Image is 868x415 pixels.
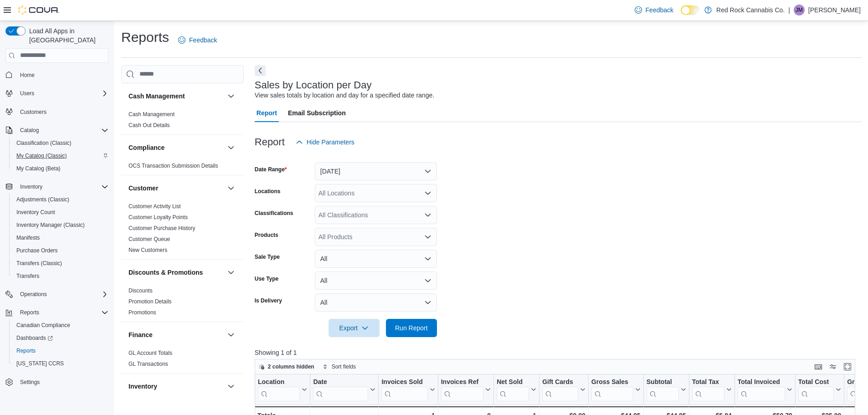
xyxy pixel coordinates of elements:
div: Invoices Ref [441,378,483,401]
div: Invoices Sold [381,378,427,401]
span: [US_STATE] CCRS [16,360,64,367]
a: Promotion Details [128,298,172,305]
a: GL Account Totals [128,350,172,356]
button: 2 columns hidden [255,361,318,372]
span: Promotion Details [128,298,172,305]
span: GL Account Totals [128,349,172,357]
a: Transfers [13,271,43,282]
div: Finance [121,348,244,373]
button: Reports [2,306,112,319]
div: Discounts & Promotions [121,285,244,322]
span: 2 columns hidden [268,363,314,370]
div: Gift Card Sales [542,378,578,401]
button: Cash Management [226,91,236,102]
span: Canadian Compliance [13,320,108,331]
div: Total Tax [692,378,724,386]
a: New Customers [128,247,167,253]
a: [US_STATE] CCRS [13,358,67,369]
span: Settings [20,379,40,386]
div: Invoices Sold [381,378,427,386]
div: Gift Cards [542,378,578,386]
span: Reports [13,345,108,356]
span: Hide Parameters [307,138,354,147]
span: Inventory Manager (Classic) [13,220,108,231]
a: My Catalog (Classic) [13,150,71,161]
span: Adjustments (Classic) [16,196,69,203]
span: Feedback [646,5,673,15]
button: Settings [2,375,112,389]
button: Gross Sales [591,378,641,401]
div: Cash Management [121,109,244,134]
button: Open list of options [424,211,431,219]
div: Justin McCann [794,5,805,15]
span: Operations [16,289,108,300]
button: Finance [226,329,236,340]
label: Products [255,231,278,239]
span: Home [20,72,35,79]
div: Date [313,378,368,386]
span: My Catalog (Beta) [16,165,61,172]
button: Inventory [128,382,224,391]
nav: Complex example [5,65,108,413]
a: Dashboards [9,332,112,344]
button: Home [2,68,112,82]
button: Invoices Sold [381,378,435,401]
a: Dashboards [13,333,56,343]
span: Sort fields [332,363,356,370]
div: Customer [121,201,244,259]
button: Net Sold [497,378,536,401]
button: Hide Parameters [292,133,358,151]
div: Total Cost [798,378,834,401]
div: Total Invoiced [738,378,785,401]
button: Gift Cards [542,378,586,401]
label: Classifications [255,210,293,217]
button: Total Cost [798,378,841,401]
span: New Customers [128,246,167,254]
span: Purchase Orders [13,245,108,256]
a: Promotions [128,309,156,316]
div: Net Sold [497,378,529,401]
span: Cash Management [128,111,175,118]
button: Display options [827,361,838,372]
div: Total Invoiced [738,378,785,386]
span: Customers [16,106,108,118]
span: Reports [20,309,39,316]
label: Is Delivery [255,297,282,304]
a: Adjustments (Classic) [13,194,73,205]
button: Catalog [16,125,42,136]
a: GL Transactions [128,361,168,367]
div: Gross Sales [591,378,633,386]
a: Cash Out Details [128,122,170,128]
h3: Report [255,137,285,148]
a: OCS Transaction Submission Details [128,163,218,169]
button: All [315,250,437,268]
a: Customer Activity List [128,203,181,210]
button: Discounts & Promotions [128,268,224,277]
p: [PERSON_NAME] [808,5,861,15]
button: Location [258,378,307,401]
button: Compliance [226,142,236,153]
span: Discounts [128,287,153,294]
h3: Finance [128,330,153,339]
a: Customer Loyalty Points [128,214,188,220]
button: Customer [128,184,224,193]
span: Feedback [189,36,217,45]
button: All [315,272,437,290]
span: Cash Out Details [128,122,170,129]
button: Open list of options [424,190,431,197]
span: Purchase Orders [16,247,58,254]
p: | [788,5,790,15]
a: Canadian Compliance [13,320,74,331]
span: Customers [20,108,46,116]
button: Subtotal [647,378,686,401]
div: Location [258,378,300,401]
button: [DATE] [315,162,437,180]
span: OCS Transaction Submission Details [128,162,218,169]
span: Home [16,69,108,81]
div: Subtotal [647,378,679,401]
label: Date Range [255,166,287,173]
a: Home [16,70,38,81]
span: Inventory [20,183,42,190]
span: Adjustments (Classic) [13,194,108,205]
